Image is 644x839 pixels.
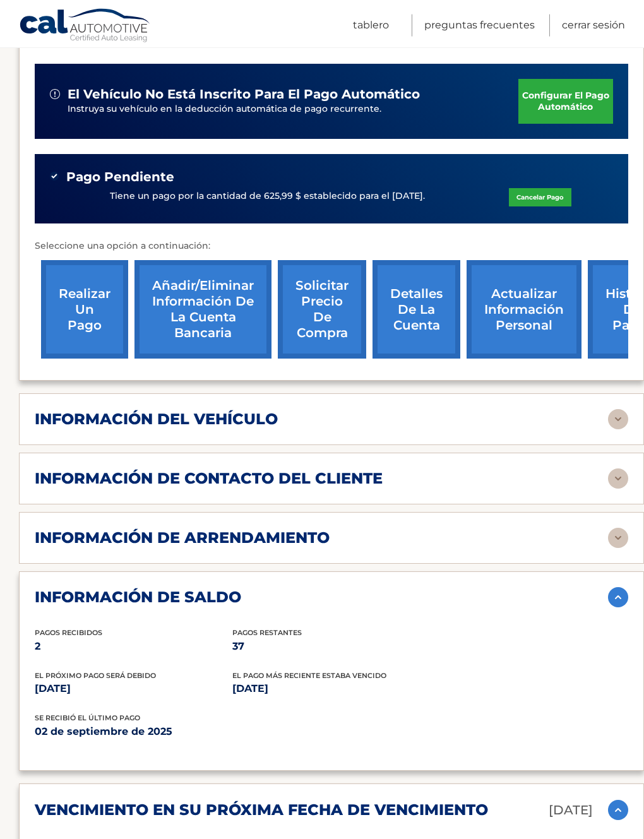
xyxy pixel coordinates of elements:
a: Actualizar información personal [467,260,581,359]
span: PAGOS RECIBIDOS [35,628,102,637]
h2: INFORMACIÓN DE ARRENDAMIENTO [35,528,330,547]
span: Pago pendiente [66,169,174,185]
span: PAGOS RESTANTES [232,628,302,637]
a: Cerrar sesión [562,15,625,37]
p: Instruya su vehículo en la deducción automática de pago recurrente. [68,102,518,116]
img: accordion-rest.svg [608,409,628,429]
h2: INFORMACIÓN DE CONTACTO DEL CLIENTE [35,469,383,488]
span: EL PRÓXIMO PAGO SERÁ DEBIDO [35,671,156,680]
img: alert-white.svg [50,89,60,99]
h2: INFORMACIÓN DE SALDO [35,588,241,607]
p: [DATE] [232,680,430,698]
h2: VENCIMIENTO EN SU PRÓXIMA FECHA DE VENCIMIENTO [35,800,488,819]
span: EL PAGO MÁS RECIENTE ESTABA VENCIDO [232,671,386,680]
a: Tablero [353,15,389,37]
p: [DATE] [549,799,593,821]
a: Cal Automoción [19,8,152,45]
p: 2 [35,638,232,655]
a: Realizar un pago [41,260,128,359]
p: 37 [232,638,430,655]
p: Tiene un pago por la cantidad de 625,99 $ establecido para el [DATE]. [110,189,425,203]
img: accordion-active.svg [608,800,628,820]
p: Seleccione una opción a continuación: [35,239,628,254]
a: Añadir/eliminar información de la cuenta bancaria [134,260,271,359]
img: accordion-rest.svg [608,528,628,548]
p: [DATE] [35,680,232,698]
p: 02 de septiembre de 2025 [35,723,331,741]
img: accordion-active.svg [608,587,628,607]
span: El Vehículo No Está Inscrito Para El Pago Automático [68,86,420,102]
a: Configurar el pago automático [518,79,613,123]
a: Preguntas frecuentes [424,15,535,37]
span: SE RECIBIÓ EL ÚLTIMO PAGO [35,713,140,722]
a: Solicitar precio de compra [278,260,366,359]
h2: INFORMACIÓN DEL VEHÍCULO [35,410,278,429]
img: check-green.svg [50,172,59,181]
a: Detalles de la cuenta [373,260,460,359]
img: accordion-rest.svg [608,468,628,489]
a: Cancelar pago [509,188,571,206]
